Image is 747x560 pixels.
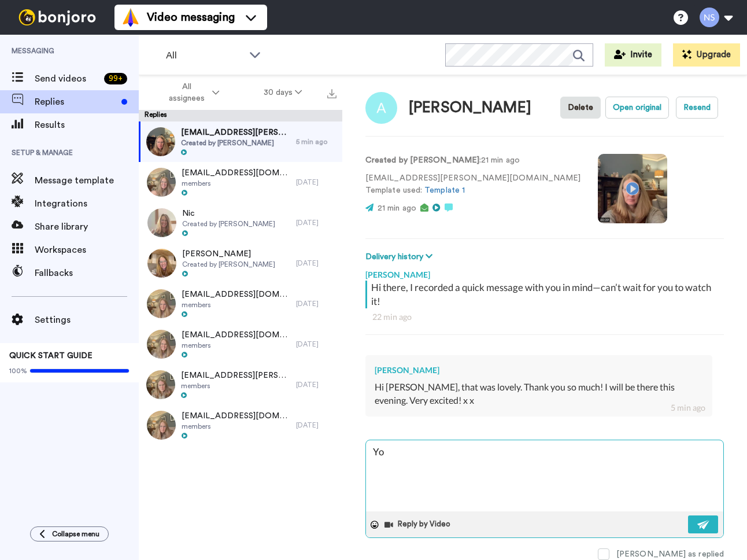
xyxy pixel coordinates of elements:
span: Results [35,118,139,132]
a: [EMAIL_ADDRESS][DOMAIN_NAME]members[DATE] [139,162,342,202]
div: Replies [139,110,342,121]
span: Message template [35,174,139,187]
img: send-white.svg [697,520,710,529]
button: Export all results that match these filters now. [324,84,340,101]
button: Delete [560,97,601,119]
div: [DATE] [296,259,336,268]
div: [DATE] [296,340,336,349]
button: Delivery history [365,250,436,263]
div: [DATE] [296,218,336,227]
img: 4652460e-bb95-4de5-8724-f4294a6cd9fd-thumb.jpg [147,168,176,197]
span: All [166,49,243,62]
a: [PERSON_NAME]Created by [PERSON_NAME][DATE] [139,243,342,283]
img: 23dbca68-c35e-478c-ac54-d55eb3ef2000-thumb.jpg [147,289,176,318]
img: bj-logo-header-white.svg [14,9,101,25]
img: Image of Ali hunn [365,92,397,124]
button: All assignees [141,76,242,109]
img: a07a3cac-03f4-42c9-9c52-ba2d565a3a01-thumb.jpg [147,249,176,278]
div: 22 min ago [372,311,717,323]
span: members [182,341,290,350]
span: Collapse menu [52,529,99,539]
div: [DATE] [296,178,336,187]
a: [EMAIL_ADDRESS][PERSON_NAME][DOMAIN_NAME]members[DATE] [139,364,342,405]
span: members [181,381,290,390]
span: [PERSON_NAME] [182,248,275,260]
a: NicCreated by [PERSON_NAME][DATE] [139,202,342,243]
div: 5 min ago [671,402,705,414]
span: members [182,300,290,310]
span: 100% [9,366,27,375]
span: Created by [PERSON_NAME] [182,219,275,229]
div: [DATE] [296,421,336,430]
div: 99 + [104,73,127,84]
button: 30 days [242,82,324,103]
div: [PERSON_NAME] [375,364,703,376]
button: Reply by Video [383,516,454,533]
img: b5203d82-65ea-45c4-9c53-4ca34e3f554a-thumb.jpg [147,330,176,359]
span: Nic [182,208,275,219]
span: [EMAIL_ADDRESS][DOMAIN_NAME] [182,410,290,422]
img: b1fb8b04-b1ed-470d-8a55-d97d099de565-thumb.jpg [146,370,175,399]
span: Settings [35,313,139,327]
span: [EMAIL_ADDRESS][PERSON_NAME][DOMAIN_NAME] [181,370,290,381]
button: Collapse menu [30,526,109,541]
span: [EMAIL_ADDRESS][DOMAIN_NAME] [182,289,290,300]
span: Created by [PERSON_NAME] [181,138,290,148]
img: f74b9501-9f09-4a94-9874-99238af66920-thumb.jpg [146,127,175,156]
span: Workspaces [35,243,139,257]
span: members [182,422,290,431]
span: Share library [35,220,139,234]
p: [EMAIL_ADDRESS][PERSON_NAME][DOMAIN_NAME] Template used: [365,172,580,197]
strong: Created by [PERSON_NAME] [365,156,479,164]
button: Resend [676,97,718,119]
div: [PERSON_NAME] [365,263,724,281]
span: Send videos [35,72,99,86]
button: Open original [605,97,669,119]
button: Upgrade [673,43,740,67]
div: [DATE] [296,299,336,308]
span: [EMAIL_ADDRESS][DOMAIN_NAME] [182,329,290,341]
div: 5 min ago [296,137,336,146]
a: [EMAIL_ADDRESS][DOMAIN_NAME]members[DATE] [139,324,342,364]
span: Video messaging [147,9,235,25]
div: Hi [PERSON_NAME], that was lovely. Thank you so much! I will be there this evening. Very excited!... [375,381,703,407]
img: export.svg [327,89,336,98]
img: aae962ed-4332-4e12-9018-55f99ce5da37-thumb.jpg [147,208,176,237]
img: ab6ff42b-9fc2-4df8-93ec-d1e27778a6f4-thumb.jpg [147,411,176,440]
span: [EMAIL_ADDRESS][PERSON_NAME][DOMAIN_NAME] [181,127,290,138]
span: members [182,179,290,188]
a: [EMAIL_ADDRESS][DOMAIN_NAME]members[DATE] [139,405,342,445]
span: Integrations [35,197,139,211]
p: : 21 min ago [365,154,580,167]
div: [PERSON_NAME] [409,100,531,116]
span: [EMAIL_ADDRESS][DOMAIN_NAME] [182,167,290,179]
span: Created by [PERSON_NAME] [182,260,275,269]
a: [EMAIL_ADDRESS][DOMAIN_NAME]members[DATE] [139,283,342,324]
span: Fallbacks [35,266,139,280]
textarea: Yo [366,440,723,511]
div: Hi there, I recorded a quick message with you in mind—can’t wait for you to watch it! [371,281,721,308]
span: QUICK START GUIDE [9,352,93,360]
div: [PERSON_NAME] as replied [616,548,724,560]
button: Invite [605,43,661,67]
a: Template 1 [424,186,465,194]
span: All assignees [163,81,210,104]
div: [DATE] [296,380,336,389]
img: vm-color.svg [121,8,140,27]
span: Replies [35,95,117,109]
a: [EMAIL_ADDRESS][PERSON_NAME][DOMAIN_NAME]Created by [PERSON_NAME]5 min ago [139,121,342,162]
span: 21 min ago [378,204,416,212]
